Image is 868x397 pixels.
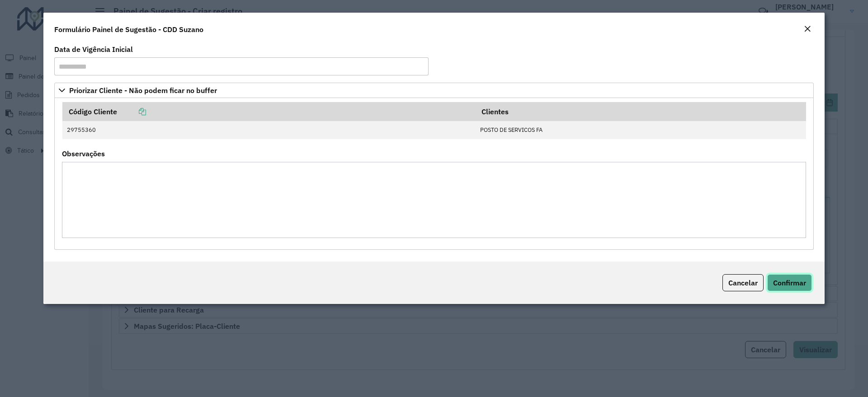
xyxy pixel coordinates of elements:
a: Priorizar Cliente - Não podem ficar no buffer [54,83,814,98]
th: Clientes [476,102,806,121]
td: 29755360 [62,121,476,139]
em: Fechar [804,25,811,33]
label: Data de Vigência Inicial [54,44,133,55]
span: Priorizar Cliente - Não podem ficar no buffer [69,87,217,94]
th: Código Cliente [62,102,476,121]
span: Confirmar [773,278,806,287]
button: Confirmar [767,274,812,291]
span: Cancelar [728,278,758,287]
div: Priorizar Cliente - Não podem ficar no buffer [54,98,814,250]
label: Observações [62,148,105,159]
a: Copiar [117,107,146,116]
h4: Formulário Painel de Sugestão - CDD Suzano [54,24,203,35]
button: Cancelar [722,274,764,291]
td: POSTO DE SERVICOS FA [476,121,806,139]
button: Close [801,23,814,35]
